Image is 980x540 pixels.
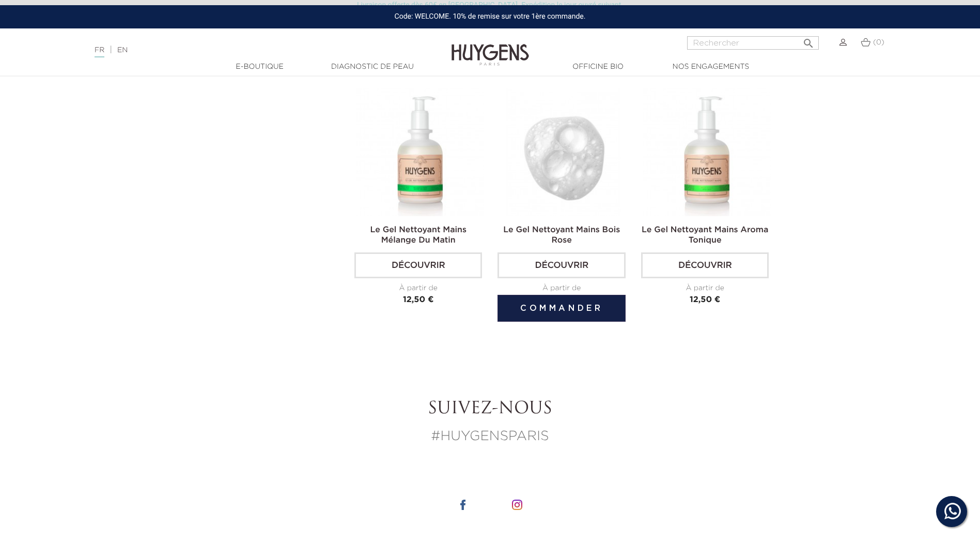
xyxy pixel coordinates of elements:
img: Huygens [452,27,529,67]
a: Découvrir [497,252,625,278]
a: Découvrir [354,252,482,278]
img: Le Gel Nettoyant Mains Mélange Du Matin [356,88,484,216]
h2: Suivez-nous [204,399,777,419]
a: E-Boutique [208,62,312,72]
a: Découvrir [641,252,769,278]
a: EN [117,47,128,54]
span: (0) [873,39,884,46]
div: À partir de [641,283,769,294]
div: | [89,44,400,56]
a: Le Gel Nettoyant Mains Bois Rose [503,226,620,245]
img: icone instagram [512,500,522,510]
a: Nos engagements [659,62,763,72]
input: Rechercher [687,36,819,50]
button: Commander [497,295,625,322]
i:  [802,34,815,47]
a: Diagnostic de peau [321,62,424,72]
span: 12,50 € [690,296,720,304]
a: Le Gel Nettoyant Mains Mélange Du Matin [370,226,466,245]
a: Le Gel Nettoyant Mains Aroma Tonique [642,226,768,245]
span: 12,50 € [403,296,433,304]
a: Officine Bio [547,62,650,72]
img: Le Gel Nettoyant Mains Aroma Tonique [643,88,771,216]
img: icone facebook [458,500,468,510]
div: À partir de [497,283,625,294]
button:  [799,33,818,47]
p: #HUYGENSPARIS [204,427,777,447]
a: FR [95,47,104,57]
div: À partir de [354,283,482,294]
